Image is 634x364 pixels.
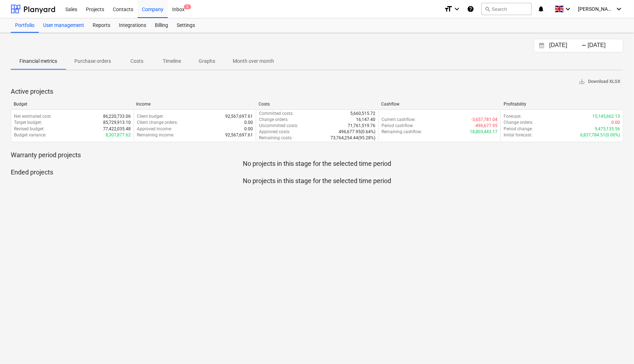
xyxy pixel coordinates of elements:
[14,120,42,126] p: Target budget :
[233,57,274,65] p: Month over month
[598,330,634,364] iframe: Chat Widget
[564,5,572,13] i: keyboard_arrow_down
[467,5,474,13] i: Knowledge base
[106,132,131,138] p: 8,307,877.62
[137,126,172,132] p: Approved income :
[504,102,620,107] div: Profitability
[11,87,623,96] p: Active projects
[475,123,498,129] p: -496,677.95
[259,129,290,135] p: Approved costs :
[471,117,498,123] p: -3,657,781.04
[225,113,253,120] p: 92,567,697.61
[244,126,253,132] p: 0.00
[11,159,623,168] p: No projects in this stage for the selected time period
[14,132,46,138] p: Budget variance :
[103,120,131,126] p: 85,729,913.10
[504,113,522,120] p: Forecast :
[580,132,620,138] p: 6,837,784.51 ( 0.00% )
[537,5,545,13] i: notifications
[244,120,253,126] p: 0.00
[330,135,375,141] p: 73,764,254.44 ( 95.28% )
[504,126,533,132] p: Period change :
[381,129,422,135] p: Remaining cashflow :
[381,117,416,123] p: Current cashflow :
[39,18,88,33] a: User management
[595,126,620,132] p: 9,475,135.56
[579,78,620,86] span: Download XLSX
[576,76,623,87] button: Download XLSX
[586,41,623,51] input: End Date
[381,102,498,107] div: Cashflow
[14,102,130,107] div: Budget
[11,18,39,33] a: Portfolio
[356,117,375,123] p: 16,147.40
[504,132,532,138] p: Initial forecast :
[11,177,623,185] p: No projects in this stage for the selected time period
[137,113,164,120] p: Client budget :
[350,111,375,117] p: 5,660,515.72
[348,123,375,129] p: 71,761,519.76
[485,6,490,12] span: search
[163,57,181,65] p: Timeline
[11,151,623,159] p: Warranty period projects
[88,18,115,33] a: Reports
[103,126,131,132] p: 77,422,035.48
[578,6,614,12] span: [PERSON_NAME]
[14,113,52,120] p: Net estimated cost :
[184,4,191,9] span: 2
[128,57,145,65] p: Costs
[172,18,199,33] a: Settings
[115,18,151,33] a: Integrations
[548,41,584,51] input: Start Date
[103,113,131,120] p: 86,220,733.06
[198,57,216,65] p: Graphs
[11,168,623,177] p: Ended projects
[151,18,172,33] a: Billing
[470,129,498,135] p: 18,803,443.17
[592,113,620,120] p: 15,145,662.13
[504,120,533,126] p: Change orders :
[137,120,178,126] p: Client change orders :
[611,120,620,126] p: 0.00
[136,102,253,107] div: Income
[444,5,453,13] i: format_size
[259,135,292,141] p: Remaining costs :
[339,129,375,135] p: 496,677.95 ( 0.64% )
[536,42,548,50] button: Interact with the calendar and add the check-in date for your trip.
[259,123,298,129] p: Uncommitted costs :
[481,3,532,15] button: Search
[615,5,623,13] i: keyboard_arrow_down
[74,57,111,65] p: Purchase orders
[582,43,586,48] div: -
[19,57,57,65] p: Financial metrics
[579,78,585,85] span: save_alt
[453,5,461,13] i: keyboard_arrow_down
[259,111,293,117] p: Committed costs :
[225,132,253,138] p: 92,567,697.61
[381,123,414,129] p: Period cashflow :
[14,126,45,132] p: Revised budget :
[259,102,375,107] div: Costs
[259,117,288,123] p: Change orders :
[137,132,174,138] p: Remaining income :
